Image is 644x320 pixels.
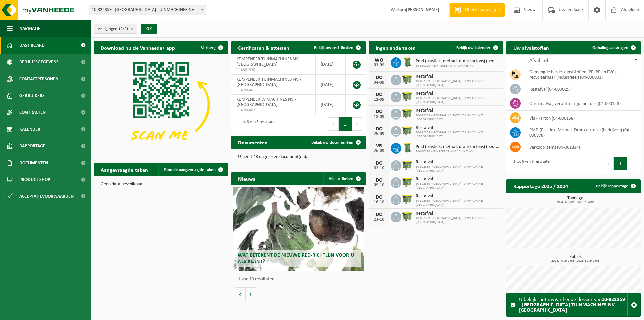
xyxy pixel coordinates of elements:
h2: Rapportage 2025 / 2024 [506,179,575,192]
span: 10-822359 - [GEOGRAPHIC_DATA] TUINMACHINES [GEOGRAPHIC_DATA] [416,216,500,224]
img: WB-1100-HPE-GN-50 [401,125,413,136]
div: DO [372,212,386,217]
count: (2/2) [119,27,128,31]
span: Product Shop [19,171,50,188]
span: Restafval [416,125,500,131]
h3: Tonnage [510,196,641,204]
span: Pmd (plastiek, metaal, drankkartons) (bedrijven) [416,59,500,64]
button: Next [352,117,362,131]
span: Ophaling aanvragen [592,46,628,50]
td: verkoop items (04-001834) [524,140,641,154]
span: Restafval [416,177,500,182]
span: Gebruikers [19,87,45,104]
div: DO [372,126,386,132]
img: WB-1100-HPE-GN-50 [401,159,413,171]
span: 10-880226 - KEMPENEER W MACHINES NV [416,150,500,154]
div: 18-09 [372,115,386,119]
div: 23-10 [372,217,386,222]
h2: Ingeplande taken [369,41,422,54]
a: Bekijk rapportage [591,179,640,193]
a: Wat betekent de nieuwe RED-richtlijn voor u als klant? [233,187,364,271]
div: DO [372,178,386,183]
span: 2024: 6,660 t - 2025: 1,780 t [510,201,641,204]
span: Toon de aangevraagde taken [164,168,216,172]
span: Bekijk uw documenten [311,140,353,145]
div: DO [372,161,386,166]
span: Restafval [416,108,500,113]
span: Contactpersonen [19,71,58,87]
img: WB-1100-HPE-GN-50 [401,176,413,188]
div: 11-09 [372,97,386,102]
img: WB-1100-HPE-GN-50 [401,91,413,102]
h2: Nieuws [231,172,262,185]
div: 16-10 [372,200,386,205]
div: VR [372,143,386,149]
button: Verberg [196,41,227,54]
strong: 10-822359 - [GEOGRAPHIC_DATA] TUINMACHINES NV - [GEOGRAPHIC_DATA] [519,297,625,313]
td: gemengde harde kunststoffen (PE, PP en PVC), recycleerbaar (industrieel) (04-000001) [524,67,641,82]
strong: [PERSON_NAME] [406,7,439,12]
span: Bekijk uw certificaten [314,46,353,50]
span: KEMPENEER TUINMACHINES NV - [GEOGRAPHIC_DATA] [236,57,301,67]
td: [DATE] [316,95,346,115]
p: 1 van 10 resultaten [238,277,362,282]
div: 25-09 [372,132,386,136]
button: OK [141,24,157,34]
button: Next [627,157,637,170]
span: Bedrijfsgegevens [19,54,59,71]
span: 2024: 49,240 m3 - 2025: 32,240 m3 [510,259,641,263]
span: VLA706461 [236,88,310,93]
a: Toon de aangevraagde taken [158,163,227,176]
button: 1 [614,157,627,170]
h2: Uw afvalstoffen [506,41,556,54]
span: Restafval [416,159,500,165]
span: Wat betekent de nieuwe RED-richtlijn voor u als klant? [238,253,354,264]
div: DO [372,75,386,80]
p: U heeft 43 ongelezen document(en). [238,155,359,159]
span: Documenten [19,154,48,171]
button: 1 [339,117,352,131]
span: KEMPENEER W MACHINES NV - [GEOGRAPHIC_DATA] [236,97,296,107]
a: Bekijk uw certificaten [309,41,365,54]
span: 10-822359 - [GEOGRAPHIC_DATA] TUINMACHINES [GEOGRAPHIC_DATA] [416,113,500,122]
span: Contracten [19,104,46,121]
span: Dashboard [19,37,45,54]
h3: Kubiek [510,255,641,263]
div: 26-09 [372,149,386,153]
span: Restafval [416,91,500,96]
button: Previous [603,157,614,170]
img: WB-0240-HPE-GN-50 [401,56,413,68]
h2: Certificaten & attesten [231,41,296,54]
img: WB-1100-HPE-GN-50 [401,74,413,85]
h2: Aangevraagde taken [94,163,155,176]
div: DO [372,109,386,115]
span: 10-822359 - KEMPENEER TUINMACHINES NV - ITTERBEEK [89,5,206,15]
a: Ophaling aanvragen [587,41,640,54]
span: 10-822359 - [GEOGRAPHIC_DATA] TUINMACHINES [GEOGRAPHIC_DATA] [416,165,500,173]
span: 10-822359 - [GEOGRAPHIC_DATA] TUINMACHINES [GEOGRAPHIC_DATA] [416,199,500,207]
div: 1 tot 6 van 6 resultaten [510,156,551,171]
span: 10-822359 - [GEOGRAPHIC_DATA] TUINMACHINES [GEOGRAPHIC_DATA] [416,182,500,190]
td: [DATE] [316,54,346,75]
span: Navigatie [19,20,40,37]
p: Geen data beschikbaar. [101,182,221,187]
span: Restafval [416,74,500,79]
h2: Download nu de Vanheede+ app! [94,41,183,54]
button: Vestigingen(2/2) [94,24,137,34]
span: Restafval [416,194,500,199]
span: KEMPENEER TUINMACHINES NV - [GEOGRAPHIC_DATA] [236,77,301,87]
div: U bekijkt het myVanheede dossier van [519,293,627,316]
img: WB-1100-HPE-GN-50 [401,193,413,205]
span: VLA901930 [236,67,310,73]
span: VLA706462 [236,108,310,113]
span: Restafval [416,211,500,216]
span: Rapportage [19,138,45,154]
span: Kalender [19,121,40,138]
a: Bekijk uw documenten [306,136,365,149]
img: Download de VHEPlus App [94,54,228,155]
button: Volgende [246,287,256,301]
div: 03-09 [372,63,386,68]
img: WB-1100-HPE-GN-50 [401,108,413,119]
span: Acceptatievoorwaarden [19,188,74,205]
span: Verberg [201,46,216,50]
